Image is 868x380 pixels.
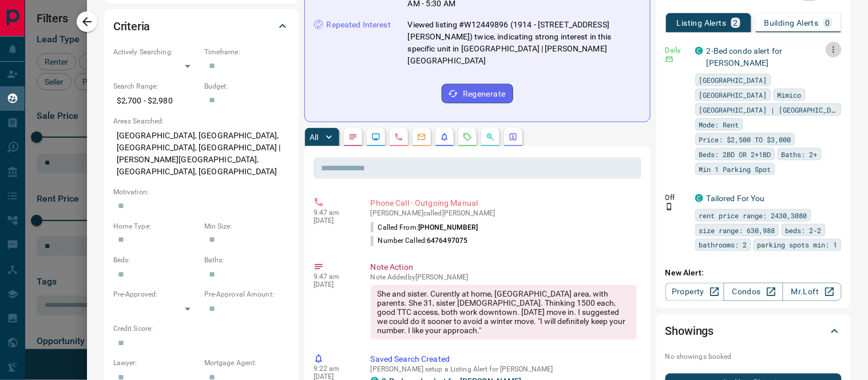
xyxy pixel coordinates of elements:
[371,274,637,282] p: Note Added by [PERSON_NAME]
[707,194,765,203] a: Tailored For You
[371,197,637,209] p: Phone Call - Outgoing Manual
[486,133,495,142] svg: Opportunities
[113,187,290,197] p: Motivation:
[699,134,791,145] span: Price: $2,500 TO $3,000
[699,149,771,160] span: Beds: 2BD OR 2+1BD
[113,116,290,126] p: Areas Searched:
[327,19,391,31] p: Repeated Interest
[204,47,290,57] p: Timeframe:
[314,217,354,225] p: [DATE]
[665,283,724,301] a: Property
[310,133,319,141] p: All
[665,45,688,55] p: Daily
[113,221,199,231] p: Home Type:
[826,19,830,27] p: 0
[778,89,802,101] span: Mimico
[677,19,727,27] p: Listing Alerts
[371,236,468,246] p: Number Called:
[442,84,513,103] button: Regenerate
[204,81,290,91] p: Budget:
[699,210,807,221] span: rent price range: 2430,3080
[371,209,637,217] p: [PERSON_NAME] called [PERSON_NAME]
[113,324,290,334] p: Credit Score:
[786,225,822,236] span: beds: 2-2
[782,149,818,160] span: Baths: 2+
[665,193,688,203] p: Off
[204,255,290,266] p: Baths:
[783,283,842,301] a: Mr.Loft
[665,203,673,211] svg: Push Notification Only
[113,47,199,57] p: Actively Searching:
[695,194,703,202] div: condos.ca
[113,91,199,110] p: $2,700 - $2,980
[113,17,150,35] h2: Criteria
[204,358,290,369] p: Mortgage Agent:
[113,358,199,369] p: Lawyer:
[699,225,775,236] span: size range: 630,988
[113,290,199,300] p: Pre-Approved:
[440,133,449,142] svg: Listing Alerts
[204,290,290,300] p: Pre-Approval Amount:
[113,81,199,91] p: Search Range:
[427,237,467,245] span: 6476497075
[408,19,641,67] p: Viewed listing #W12449896 (1914 - [STREET_ADDRESS][PERSON_NAME]) twice, indicating strong interes...
[695,47,703,55] div: condos.ca
[394,133,403,142] svg: Calls
[314,281,354,289] p: [DATE]
[371,133,381,142] svg: Lead Browsing Activity
[758,239,838,251] span: parking spots min: 1
[113,13,290,40] div: Criteria
[665,55,673,63] svg: Email
[699,163,771,175] span: Min 1 Parking Spot
[699,239,747,251] span: bathrooms: 2
[314,365,354,373] p: 9:22 am
[371,262,637,274] p: Note Action
[417,133,426,142] svg: Emails
[204,221,290,231] p: Min Size:
[371,222,478,233] p: Called From:
[707,46,783,67] a: 2-Bed condo alert for [PERSON_NAME]
[665,318,842,345] div: Showings
[665,352,842,362] p: No showings booked
[764,19,819,27] p: Building Alerts
[665,267,842,279] p: New Alert:
[724,283,783,301] a: Condos
[699,74,767,86] span: [GEOGRAPHIC_DATA]
[371,285,637,340] div: She and sister. Curently at home, [GEOGRAPHIC_DATA] area, with parents. She 31, sister [DEMOGRAPH...
[699,104,838,115] span: [GEOGRAPHIC_DATA] | [GEOGRAPHIC_DATA]
[463,133,472,142] svg: Requests
[418,223,478,231] span: [PHONE_NUMBER]
[113,126,290,181] p: [GEOGRAPHIC_DATA], [GEOGRAPHIC_DATA], [GEOGRAPHIC_DATA], [GEOGRAPHIC_DATA] | [PERSON_NAME][GEOGRA...
[314,209,354,217] p: 9:47 am
[509,133,518,142] svg: Agent Actions
[371,354,637,366] p: Saved Search Created
[699,89,767,101] span: [GEOGRAPHIC_DATA]
[314,273,354,281] p: 9:47 am
[348,133,358,142] svg: Notes
[113,255,199,266] p: Beds:
[665,322,714,341] h2: Showings
[734,19,738,27] p: 2
[699,119,739,130] span: Mode: Rent
[371,366,637,374] p: [PERSON_NAME] setup a Listing Alert for [PERSON_NAME]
